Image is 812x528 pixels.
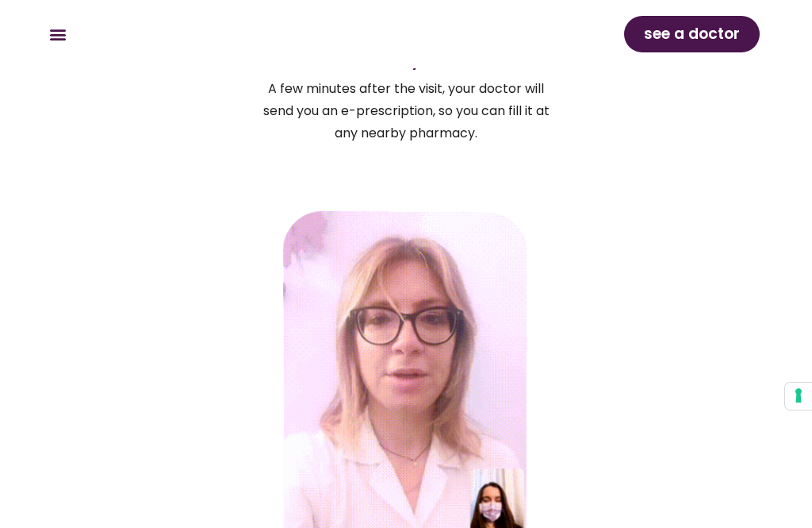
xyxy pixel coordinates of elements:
[624,16,760,52] a: see a doctor
[257,47,555,70] h4: Receive your Rx
[44,21,71,48] div: Menu Toggle
[257,78,555,145] p: A few minutes after the visit, your doctor will send you an e-prescription, so you can fill it at...
[785,383,812,410] button: Your consent preferences for tracking technologies
[644,21,740,47] span: see a doctor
